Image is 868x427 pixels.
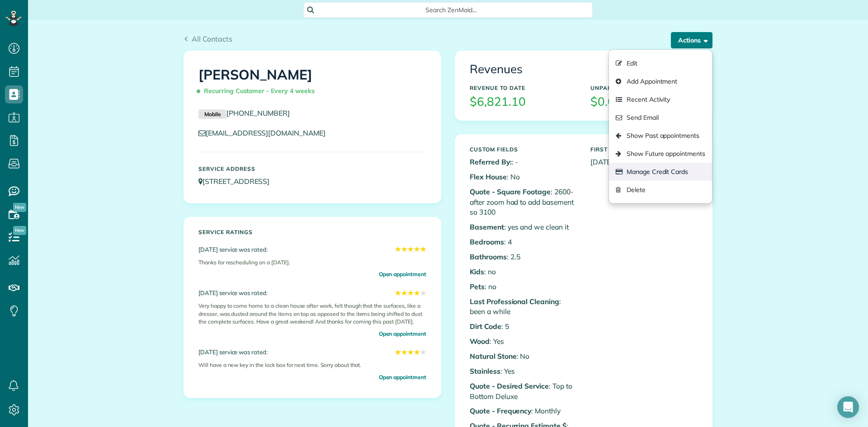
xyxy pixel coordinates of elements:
div: [DATE] service was rated: [198,347,426,357]
h3: Revenues [470,63,698,76]
span: ★ [395,288,401,298]
span: ★ [420,244,426,254]
h3: $0.00 [590,95,698,108]
b: Natural Stone [470,352,517,361]
p: : 2.5 [470,252,577,262]
span: ★ [401,347,407,357]
span: New [13,226,26,235]
a: Open appointment [379,373,426,381]
b: Basement [470,222,504,231]
span: ★ [420,288,426,298]
a: Manage Credit Cards [609,163,712,181]
a: [EMAIL_ADDRESS][DOMAIN_NAME] [198,128,334,137]
h3: $6,821.10 [470,95,577,108]
b: Quote - Desired Service [470,381,549,390]
div: Very happy to come home to a clean house after work, felt though that the surfaces, like a dresse... [198,298,426,329]
p: : yes and we clean it [470,222,577,232]
p: : 5 [470,321,577,332]
div: Will have a new key in the lock box for next time. Sorry about that. [198,357,426,373]
h5: Unpaid Balance [590,85,698,91]
span: ★ [414,288,420,298]
span: All Contacts [192,34,232,43]
a: Open appointment [379,329,426,338]
h5: Custom Fields [470,146,577,152]
b: Bathrooms [470,252,507,261]
small: Mobile [198,109,226,119]
b: Pets [470,282,485,291]
b: Flex House [470,172,507,181]
a: Recent Activity [609,90,712,108]
p: : been a while [470,296,577,317]
a: Mobile[PHONE_NUMBER] [198,108,290,117]
span: ★ [420,347,426,357]
p: : Yes [470,366,577,376]
span: ★ [414,244,420,254]
span: ★ [395,347,401,357]
h1: [PERSON_NAME] [198,67,426,99]
p: : Top to Bottom Deluxe [470,381,577,402]
button: Actions [671,32,712,48]
b: Referred By: [470,157,512,166]
p: : 4 [470,237,577,247]
span: New [13,203,26,212]
p: : 2600-after zoom had to add basement so 3100 [470,187,577,218]
h5: Revenue to Date [470,85,577,91]
b: Stainless [470,366,500,375]
h5: First Serviced On [590,146,698,152]
span: ★ [407,288,414,298]
a: Show Future appointments [609,145,712,163]
a: All Contacts [184,33,232,44]
a: Show Past appointments [609,127,712,145]
a: Delete [609,181,712,199]
span: ★ [395,244,401,254]
b: Dirt Code [470,322,501,331]
span: ★ [401,244,407,254]
b: Wood [470,337,490,346]
p: : Yes [470,336,577,347]
p: : No [470,351,577,361]
div: Open Intercom Messenger [837,396,859,418]
b: Kids [470,267,484,276]
div: [DATE] service was rated: [198,244,426,254]
b: Quote - Square Footage [470,187,551,196]
span: ★ [401,288,407,298]
p: [DATE] [590,157,698,167]
div: [DATE] service was rated: [198,288,426,298]
div: Thanks for rescheduling on a [DATE]. [198,255,426,270]
h5: Service Address [198,166,426,172]
b: Bedrooms [470,237,504,246]
span: ★ [414,347,420,357]
p: : - [470,157,577,167]
b: Quote - Frequency [470,406,531,415]
a: Open appointment [379,270,426,278]
a: Edit [609,54,712,72]
b: Last Professional Cleaning [470,297,559,306]
h5: Service ratings [198,229,426,235]
span: ★ [407,347,414,357]
span: ★ [407,244,414,254]
p: : No [470,172,577,182]
a: Add Appointment [609,72,712,90]
a: [STREET_ADDRESS] [198,177,278,186]
a: Send Email [609,108,712,127]
p: : no [470,267,577,277]
p: : Monthly [470,406,577,416]
p: : no [470,282,577,292]
span: Recurring Customer - Every 4 weeks [198,83,318,99]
